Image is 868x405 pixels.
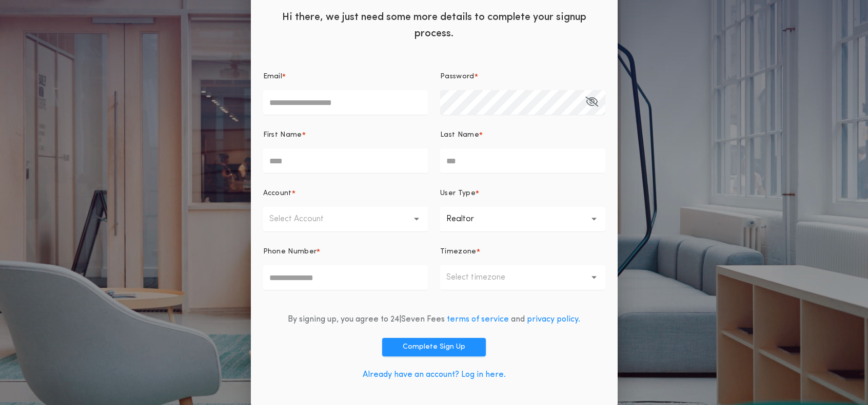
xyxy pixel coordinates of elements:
[263,265,428,290] input: Phone Number*
[440,207,605,231] button: Realtor
[263,72,283,82] p: Email
[440,72,475,82] p: Password
[440,148,605,173] input: Last Name*
[382,338,486,356] button: Complete Sign Up
[263,148,428,173] input: First Name*
[440,90,605,115] input: Password*
[263,247,317,257] p: Phone Number
[263,90,428,115] input: Email*
[251,1,618,47] div: Hi there, we just need some more details to complete your signup process.
[440,265,605,290] button: Select timezone
[263,130,302,140] p: First Name
[585,90,598,115] button: Password*
[440,188,476,199] p: User Type
[447,315,509,324] a: terms of service
[363,371,506,379] a: Already have an account? Log in here.
[446,271,522,284] p: Select timezone
[288,313,580,326] div: By signing up, you agree to 24|Seven Fees and
[269,213,340,225] p: Select Account
[527,315,580,324] a: privacy policy.
[263,188,292,199] p: Account
[440,130,479,140] p: Last Name
[263,207,428,231] button: Select Account
[446,213,490,225] p: Realtor
[440,247,477,257] p: Timezone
